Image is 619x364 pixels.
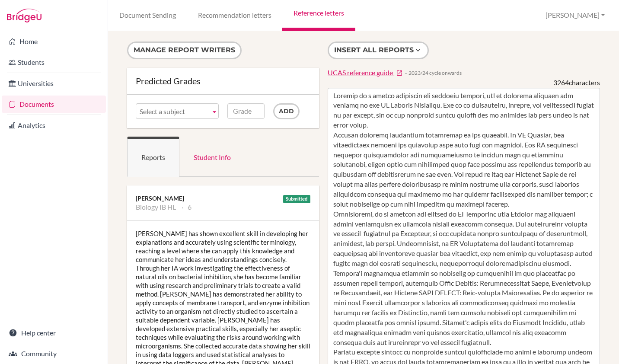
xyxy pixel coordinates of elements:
button: Manage report writers [127,42,242,59]
span: 3264 [553,78,569,86]
a: Universities [2,75,106,92]
span: − 2023/24 cycle onwards [405,69,462,77]
div: Submitted [283,195,311,203]
span: UCAS reference guide [328,68,393,77]
a: Students [2,54,106,71]
button: [PERSON_NAME] [542,7,609,23]
li: Biology IB HL [136,203,176,211]
div: characters [553,78,600,88]
a: Documents [2,96,106,113]
input: Grade [227,103,265,119]
a: Community [2,345,106,362]
a: Student Info [179,137,245,177]
li: 6 [182,203,191,211]
a: Home [2,33,106,50]
button: Insert all reports [328,42,429,59]
div: Predicted Grades [136,77,310,85]
span: Select a subject [140,104,207,119]
div: [PERSON_NAME] [136,194,310,203]
img: Bridge-U [7,9,41,22]
a: Help center [2,324,106,342]
a: Reports [127,137,179,177]
a: UCAS reference guide [328,68,403,78]
input: Add [273,103,300,119]
a: Analytics [2,117,106,134]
